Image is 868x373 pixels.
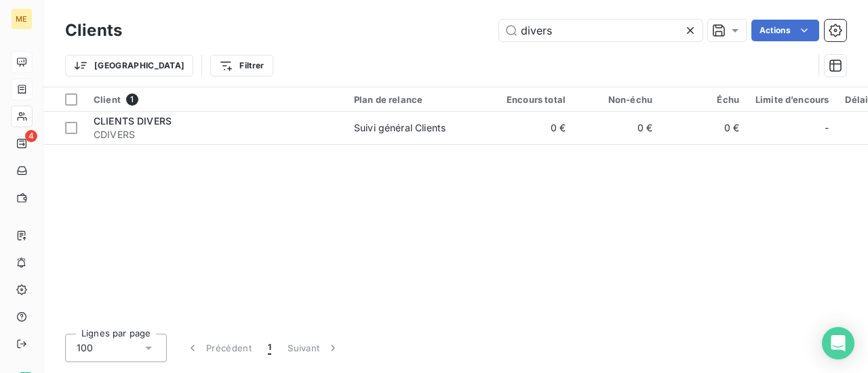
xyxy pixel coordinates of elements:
[669,94,739,105] div: Échu
[499,20,703,41] input: Rechercher
[178,334,260,362] button: Précédent
[65,55,193,76] button: [GEOGRAPHIC_DATA]
[574,112,660,144] td: 0 €
[825,121,829,135] span: -
[582,94,652,105] div: Non-échu
[94,128,338,141] span: CDIVERS
[25,130,37,142] span: 4
[487,112,574,144] td: 0 €
[65,18,122,43] h3: Clients
[11,8,33,30] div: ME
[751,20,819,41] button: Actions
[354,94,479,105] div: Plan de relance
[495,94,566,105] div: Encours total
[210,55,273,76] button: Filtrer
[822,327,854,359] div: Open Intercom Messenger
[260,334,279,362] button: 1
[354,121,446,135] div: Suivi général Clients
[279,334,348,362] button: Suivant
[755,94,829,105] div: Limite d’encours
[268,341,271,355] span: 1
[660,112,747,144] td: 0 €
[94,94,121,105] span: Client
[94,115,172,127] span: CLIENTS DIVERS
[126,93,138,106] span: 1
[77,341,93,355] span: 100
